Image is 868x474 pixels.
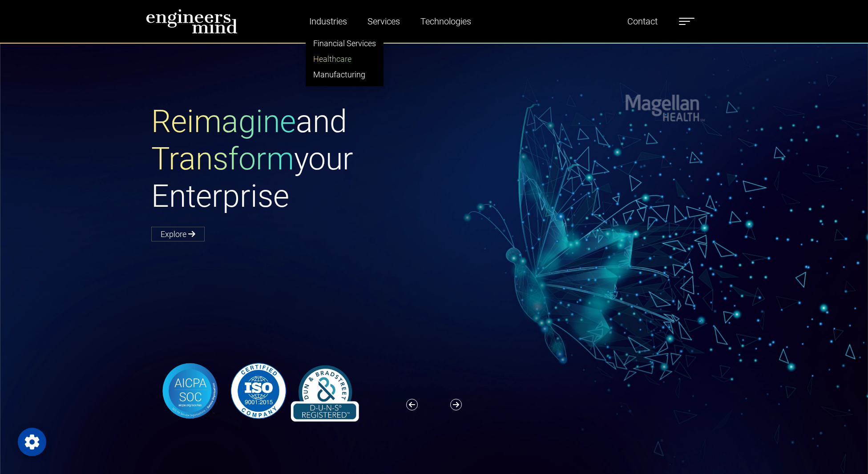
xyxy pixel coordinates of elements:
[306,67,383,82] a: Manufacturing
[417,11,475,32] a: Technologies
[624,11,661,32] a: Contact
[364,11,404,32] a: Services
[306,32,384,86] ul: Industries
[306,36,383,51] a: Financial Services
[306,11,351,32] a: Industries
[151,103,434,215] h1: and your Enterprise
[151,141,294,177] span: Transform
[151,227,205,241] a: Explore
[306,51,383,67] a: Healthcare
[151,103,296,140] span: Reimagine
[146,9,238,34] img: logo
[151,360,365,421] img: banner-logo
